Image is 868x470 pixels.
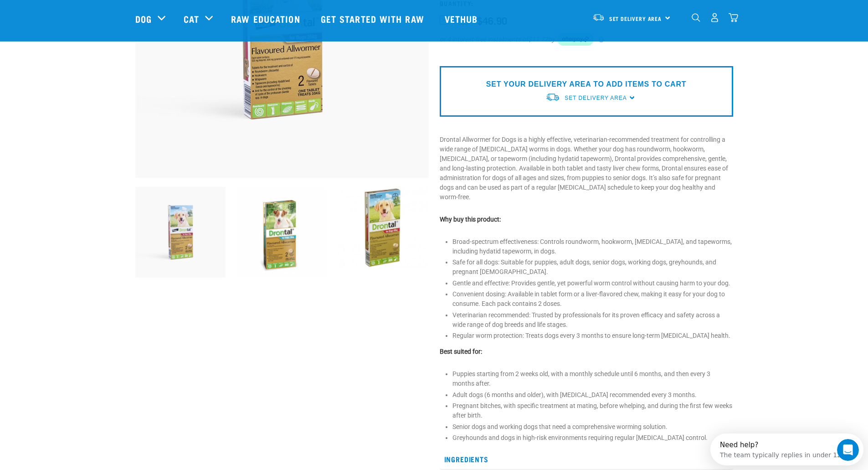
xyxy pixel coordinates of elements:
[184,12,199,26] a: Cat
[452,331,733,341] li: Regular worm protection: Treats dogs every 3 months to ensure long-term [MEDICAL_DATA] health.
[312,0,436,37] a: Get started with Raw
[440,216,501,223] strong: Why buy this product:
[545,93,560,102] img: van-moving.png
[135,12,152,26] a: Dog
[4,4,162,29] div: Open Intercom Messenger
[452,369,733,388] li: Puppies starting from 2 weeks old, with a monthly schedule until 6 months, and then every 3 month...
[710,434,863,465] iframe: Intercom live chat discovery launcher
[10,8,135,15] div: Need help?
[692,13,700,22] img: home-icon-1@2x.png
[440,449,733,470] p: Ingredients
[452,401,733,420] li: Pregnant bitches, with specific treatment at mating, before whelping, and during the first few we...
[452,433,733,443] li: Greyhounds and dogs in high-risk environments requiring regular [MEDICAL_DATA] control.
[135,187,226,278] img: RE Product Shoot 2023 Nov8661
[436,0,489,37] a: Vethub
[486,79,686,90] p: SET YOUR DELIVERY AREA TO ADD ITEMS TO CART
[338,187,429,268] img: Drontal dog 35kg
[452,258,733,277] li: Safe for all dogs: Suitable for puppies, adult dogs, senior dogs, working dogs, greyhounds, and p...
[729,13,738,22] img: home-icon@2x.png
[440,135,733,202] p: Drontal Allwormer for Dogs is a highly effective, veterinarian-recommended treatment for controll...
[452,390,733,400] li: Adult dogs (6 months and older), with [MEDICAL_DATA] recommended every 3 months.
[10,15,135,25] div: The team typically replies in under 12h
[452,310,733,330] li: Veterinarian recommended: Trusted by professionals for its proven efficacy and safety across a wi...
[236,187,327,278] img: Drontal dog 10kg
[452,422,733,432] li: Senior dogs and working dogs that need a comprehensive worming solution.
[565,95,627,101] span: Set Delivery Area
[592,13,605,21] img: van-moving.png
[609,17,662,20] span: Set Delivery Area
[710,13,719,22] img: user.png
[452,237,733,256] li: Broad-spectrum effectiveness: Controls roundworm, hookworm, [MEDICAL_DATA], and tapeworms, includ...
[440,348,482,355] strong: Best suited for:
[837,439,859,461] iframe: Intercom live chat
[222,0,311,37] a: Raw Education
[452,279,733,288] li: Gentle and effective: Provides gentle, yet powerful worm control without causing harm to your dog.
[452,289,733,309] li: Convenient dosing: Available in tablet form or a liver-flavored chew, making it easy for your dog...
